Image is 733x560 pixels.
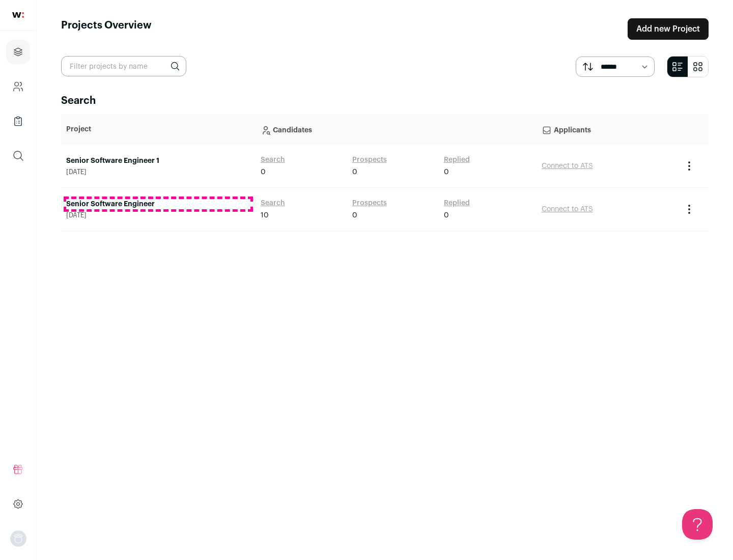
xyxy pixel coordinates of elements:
[683,160,695,172] button: Project Actions
[352,155,387,165] a: Prospects
[6,40,30,64] a: Projects
[12,12,24,18] img: wellfound-shorthand-0d5821cbd27db2630d0214b213865d53afaa358527fdda9d0ea32b1df1b89c2c.svg
[352,167,357,177] span: 0
[444,155,470,165] a: Replied
[6,74,30,99] a: Company and ATS Settings
[261,167,266,177] span: 0
[261,210,269,220] span: 10
[352,210,357,220] span: 0
[352,198,387,208] a: Prospects
[261,119,531,139] p: Candidates
[261,198,285,208] a: Search
[628,18,709,40] a: Add new Project
[10,530,26,547] button: Open dropdown
[261,155,285,165] a: Search
[66,199,250,209] a: Senior Software Engineer
[10,530,26,547] img: nopic.png
[61,94,709,108] h2: Search
[61,18,152,40] h1: Projects Overview
[66,124,250,134] p: Project
[542,206,593,213] a: Connect to ATS
[682,509,713,540] iframe: Help Scout Beacon - Open
[6,109,30,133] a: Company Lists
[683,203,695,215] button: Project Actions
[66,168,250,176] span: [DATE]
[66,156,250,166] a: Senior Software Engineer 1
[66,211,250,219] span: [DATE]
[542,162,593,170] a: Connect to ATS
[542,119,673,139] p: Applicants
[444,198,470,208] a: Replied
[61,56,186,76] input: Filter projects by name
[444,167,449,177] span: 0
[444,210,449,220] span: 0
